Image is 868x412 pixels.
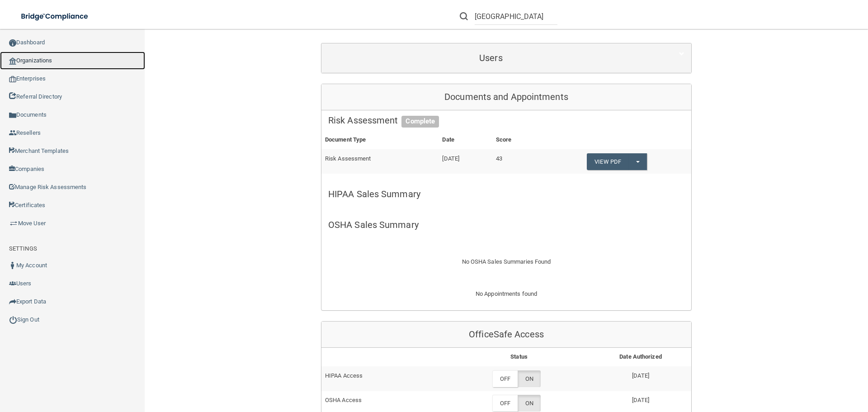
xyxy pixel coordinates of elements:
h5: Users [328,53,654,63]
img: ic_user_dark.df1a06c3.png [9,262,16,269]
h5: HIPAA Sales Summary [328,189,684,199]
a: Users [328,48,684,68]
h5: OSHA Sales Summary [328,220,684,230]
label: SETTINGS [9,243,37,254]
img: ic-search.3b580494.png [460,12,468,20]
div: No OSHA Sales Summaries Found [321,246,691,278]
span: Complete [401,116,439,128]
th: Status [448,348,590,366]
img: icon-users.e205127d.png [9,280,16,287]
div: Documents and Appointments [321,84,691,110]
td: 43 [492,149,543,174]
th: Document Type [321,131,439,149]
img: ic_dashboard_dark.d01f4a41.png [9,39,16,47]
td: HIPAA Access [321,366,448,391]
th: Date Authorized [590,348,691,366]
input: Search [475,8,557,25]
th: Date [439,131,492,149]
img: icon-export.b9366987.png [9,298,16,305]
img: ic_reseller.de258add.png [9,129,16,137]
img: ic_power_dark.7ecde6b1.png [9,316,17,324]
img: enterprise.0d942306.png [9,76,16,82]
img: organization-icon.f8decf85.png [9,57,16,65]
p: [DATE] [594,370,688,381]
label: OFF [492,395,518,412]
label: ON [518,395,541,412]
td: Risk Assessment [321,149,439,174]
img: bridge_compliance_login_screen.278c3ca4.svg [14,7,97,26]
iframe: Drift Widget Chat Controller [712,348,857,384]
div: OfficeSafe Access [321,322,691,348]
h5: Risk Assessment [328,115,684,125]
div: No Appointments found [321,289,691,310]
p: [DATE] [594,395,688,406]
th: Score [492,131,543,149]
label: OFF [492,370,518,387]
a: View PDF [587,153,628,170]
label: ON [518,370,541,387]
img: briefcase.64adab9b.png [9,219,18,228]
td: [DATE] [439,149,492,174]
img: icon-documents.8dae5593.png [9,112,16,119]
